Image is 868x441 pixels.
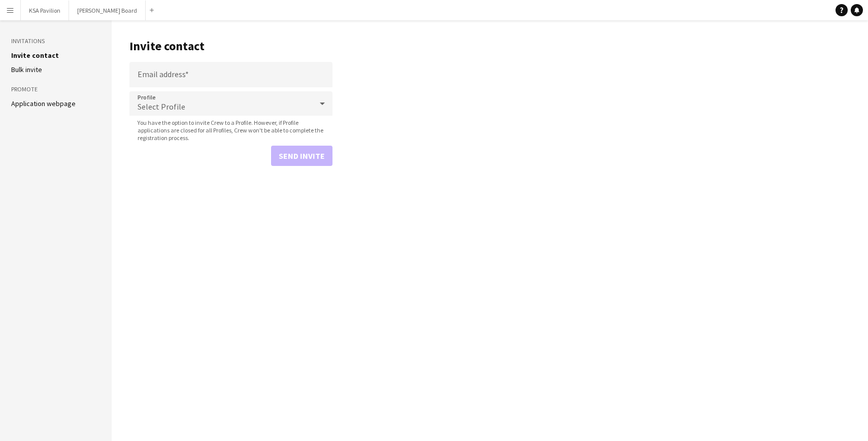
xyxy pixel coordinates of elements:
[129,39,332,54] h1: Invite contact
[11,37,101,46] h3: Invitations
[21,1,69,20] button: KSA Pavilion
[11,85,101,94] h3: Promote
[11,65,42,74] a: Bulk invite
[11,51,59,60] a: Invite contact
[69,1,146,20] button: [PERSON_NAME] Board
[11,99,76,108] a: Application webpage
[138,101,185,112] span: Select Profile
[129,119,332,142] span: You have the option to invite Crew to a Profile. However, if Profile applications are closed for ...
